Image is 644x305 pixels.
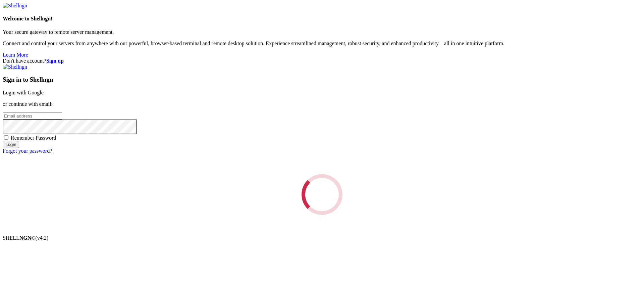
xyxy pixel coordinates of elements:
a: Learn More [3,52,28,58]
a: Sign up [46,58,64,64]
img: Shellngn [3,64,27,70]
a: Forgot your password? [3,148,52,154]
span: 4.2.0 [36,235,49,241]
a: Login with Google [3,90,44,95]
h3: Sign in to Shellngn [3,76,641,83]
input: Remember Password [4,135,8,140]
div: Don't have account? [3,58,641,64]
p: or continue with email: [3,101,641,107]
h4: Welcome to Shellngn! [3,16,641,22]
p: Your secure gateway to remote server management. [3,29,641,35]
input: Email address [3,112,62,120]
div: Loading... [302,174,342,215]
p: Connect and control your servers from anywhere with our powerful, browser-based terminal and remo... [3,41,641,47]
span: SHELL © [3,235,48,241]
input: Login [3,141,19,148]
b: NGN [19,235,32,241]
img: Shellngn [3,3,27,9]
span: Remember Password [11,135,56,141]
